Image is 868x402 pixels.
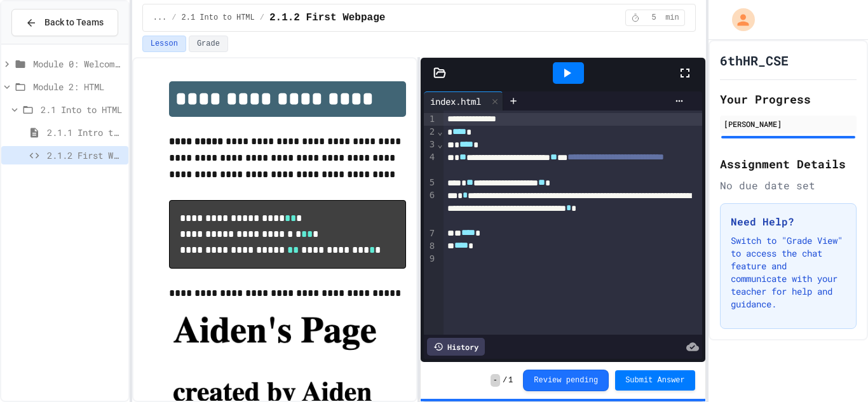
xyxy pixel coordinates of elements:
[720,90,857,108] h2: Your Progress
[503,375,507,385] span: /
[424,138,437,151] div: 3
[142,36,186,52] button: Lesson
[720,155,857,173] h2: Assignment Details
[260,13,264,23] span: /
[424,91,503,111] div: index.html
[424,113,437,126] div: 1
[44,16,104,29] span: Back to Teams
[731,214,846,229] h3: Need Help?
[189,36,228,52] button: Grade
[523,370,609,391] button: Review pending
[33,57,123,70] span: Module 0: Welcome to Web Development
[665,13,679,23] span: min
[182,13,255,23] span: 2.1 Into to HTML
[424,227,437,240] div: 7
[424,253,437,265] div: 9
[47,149,123,162] span: 2.1.2 First Webpage
[153,13,167,23] span: ...
[172,13,176,23] span: /
[424,189,437,227] div: 6
[508,375,513,385] span: 1
[424,126,437,138] div: 2
[491,374,500,387] span: -
[424,177,437,189] div: 5
[11,9,118,36] button: Back to Teams
[731,234,846,311] p: Switch to "Grade View" to access the chat feature and communicate with your teacher for help and ...
[33,80,123,93] span: Module 2: HTML
[437,139,443,149] span: Fold line
[719,5,758,34] div: My Account
[615,370,695,391] button: Submit Answer
[427,338,485,356] div: History
[437,126,443,137] span: Fold line
[41,103,123,116] span: 2.1 Into to HTML
[269,10,385,25] span: 2.1.2 First Webpage
[424,151,437,177] div: 4
[424,95,487,108] div: index.html
[720,178,857,193] div: No due date set
[424,240,437,253] div: 8
[625,375,685,385] span: Submit Answer
[724,118,853,130] div: [PERSON_NAME]
[720,51,789,69] h1: 6thHR_CSE
[47,126,123,139] span: 2.1.1 Intro to HTML
[644,13,664,23] span: 5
